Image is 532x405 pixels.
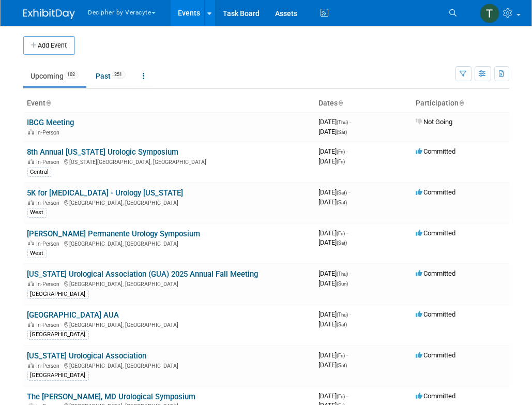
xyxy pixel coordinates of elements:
[27,188,184,198] a: 5K for [MEDICAL_DATA] - Urology [US_STATE]
[416,118,453,126] span: Not Going
[347,351,348,359] span: -
[337,363,347,368] span: (Sat)
[319,229,348,237] span: [DATE]
[337,281,348,287] span: (Sun)
[416,188,456,196] span: Committed
[319,320,347,328] span: [DATE]
[27,229,201,238] a: [PERSON_NAME] Permanente Urology Symposium
[337,271,348,277] span: (Thu)
[337,231,345,236] span: (Fri)
[416,351,456,359] span: Committed
[337,200,347,205] span: (Sat)
[337,190,347,196] span: (Sat)
[319,361,347,369] span: [DATE]
[319,351,348,359] span: [DATE]
[337,119,348,125] span: (Thu)
[350,269,352,277] span: -
[23,95,315,112] th: Event
[416,229,456,237] span: Committed
[27,310,119,320] a: [GEOGRAPHIC_DATA] AUA
[337,312,348,318] span: (Thu)
[28,200,34,205] img: In-Person Event
[27,198,311,206] div: [GEOGRAPHIC_DATA], [GEOGRAPHIC_DATA]
[27,168,52,177] div: Central
[337,129,347,135] span: (Sat)
[37,241,63,247] span: In-Person
[27,157,311,166] div: [US_STATE][GEOGRAPHIC_DATA], [GEOGRAPHIC_DATA]
[337,240,347,246] span: (Sat)
[37,159,63,166] span: In-Person
[412,95,509,112] th: Participation
[27,320,311,328] div: [GEOGRAPHIC_DATA], [GEOGRAPHIC_DATA]
[37,200,63,206] span: In-Person
[319,310,352,318] span: [DATE]
[319,238,347,246] span: [DATE]
[350,118,352,126] span: -
[28,129,34,134] img: In-Person Event
[27,279,311,288] div: [GEOGRAPHIC_DATA], [GEOGRAPHIC_DATA]
[347,147,348,155] span: -
[27,371,89,380] div: [GEOGRAPHIC_DATA]
[337,353,345,358] span: (Fri)
[28,322,34,327] img: In-Person Event
[315,95,412,112] th: Dates
[37,363,63,369] span: In-Person
[27,290,89,299] div: [GEOGRAPHIC_DATA]
[338,99,343,107] a: Sort by Start Date
[319,188,351,196] span: [DATE]
[27,351,147,361] a: [US_STATE] Urological Association
[416,269,456,277] span: Committed
[337,149,345,155] span: (Fri)
[350,310,352,318] span: -
[27,361,311,369] div: [GEOGRAPHIC_DATA], [GEOGRAPHIC_DATA]
[37,129,63,136] span: In-Person
[319,392,348,400] span: [DATE]
[27,239,311,247] div: [GEOGRAPHIC_DATA], [GEOGRAPHIC_DATA]
[27,208,47,217] div: West
[347,229,348,237] span: -
[319,118,352,126] span: [DATE]
[319,128,347,136] span: [DATE]
[27,147,179,157] a: 8th Annual [US_STATE] Urologic Symposium
[28,241,34,246] img: In-Person Event
[27,330,89,339] div: [GEOGRAPHIC_DATA]
[28,159,34,164] img: In-Person Event
[416,147,456,155] span: Committed
[28,281,34,286] img: In-Person Event
[27,118,74,127] a: IBCG Meeting
[459,99,464,107] a: Sort by Participation Type
[28,363,34,368] img: In-Person Event
[27,249,47,258] div: West
[349,188,351,196] span: -
[37,281,63,288] span: In-Person
[37,322,63,328] span: In-Person
[319,279,348,287] span: [DATE]
[27,269,259,279] a: [US_STATE] Urological Association (GUA) 2025 Annual Fall Meeting
[319,198,347,206] span: [DATE]
[65,71,79,79] span: 102
[319,269,352,277] span: [DATE]
[480,4,499,23] img: Tony Alvarado
[112,71,126,79] span: 251
[416,310,456,318] span: Committed
[23,36,75,55] button: Add Event
[46,99,51,107] a: Sort by Event Name
[337,159,345,164] span: (Fri)
[337,394,345,399] span: (Fri)
[337,322,347,327] span: (Sat)
[23,9,75,19] img: ExhibitDay
[88,66,133,86] a: Past251
[27,392,196,401] a: The [PERSON_NAME], MD Urological Symposium
[347,392,348,400] span: -
[416,392,456,400] span: Committed
[23,66,86,86] a: Upcoming102
[319,147,348,155] span: [DATE]
[319,157,345,165] span: [DATE]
